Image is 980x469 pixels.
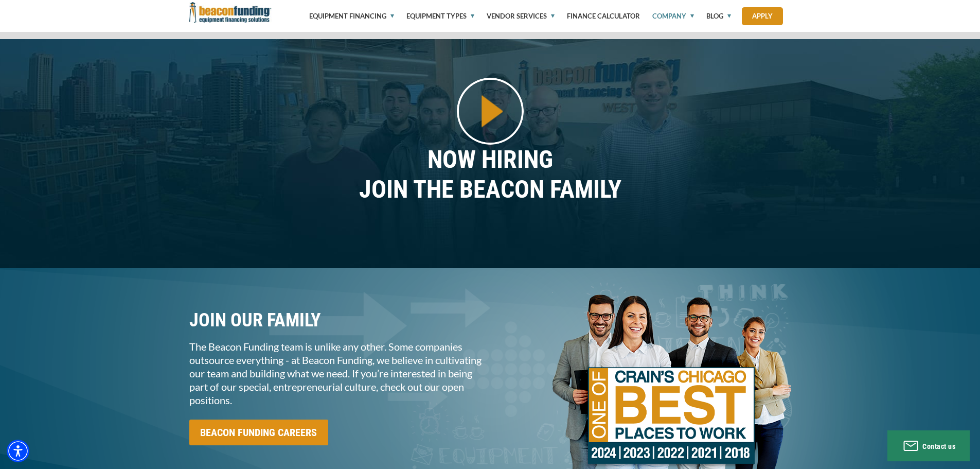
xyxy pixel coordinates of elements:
[189,340,485,407] p: The Beacon Funding team is unlike any other. Some companies outsource everything - at Beacon Fund...
[189,420,328,445] input: BEACON FUNDING CAREERS
[457,78,524,145] img: About Beacon Funding video
[189,314,485,327] p: JOIN OUR FAMILY
[887,430,970,461] button: Contact us
[7,440,29,462] div: Accessibility Menu
[742,7,783,25] a: Apply
[189,2,272,23] img: Beacon Funding Corporation
[922,442,955,450] span: Contact us
[182,145,799,204] p: NOW HIRING JOIN THE BEACON FAMILY
[189,8,272,16] a: Beacon Funding Corporation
